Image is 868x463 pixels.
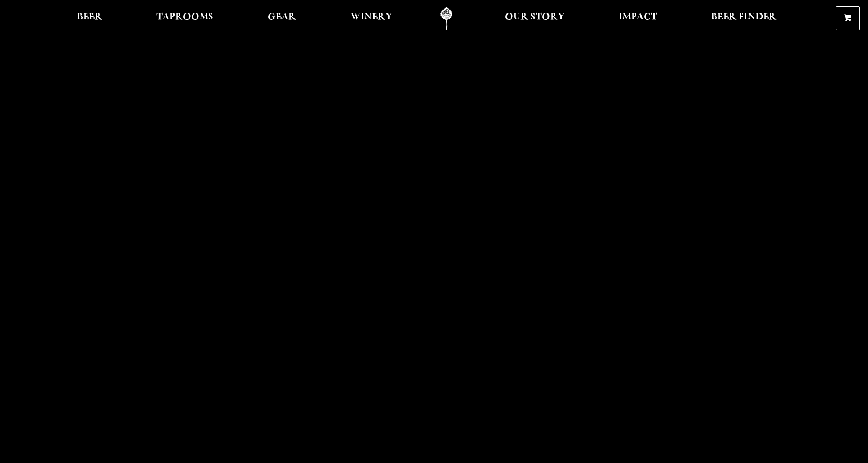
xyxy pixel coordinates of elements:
[505,13,565,21] span: Our Story
[156,13,213,21] span: Taprooms
[612,7,664,30] a: Impact
[344,7,399,30] a: Winery
[704,7,783,30] a: Beer Finder
[150,7,220,30] a: Taprooms
[351,13,392,21] span: Winery
[70,7,109,30] a: Beer
[498,7,571,30] a: Our Story
[711,13,777,21] span: Beer Finder
[77,13,102,21] span: Beer
[261,7,303,30] a: Gear
[427,7,466,30] a: Odell Home
[619,13,657,21] span: Impact
[268,13,296,21] span: Gear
